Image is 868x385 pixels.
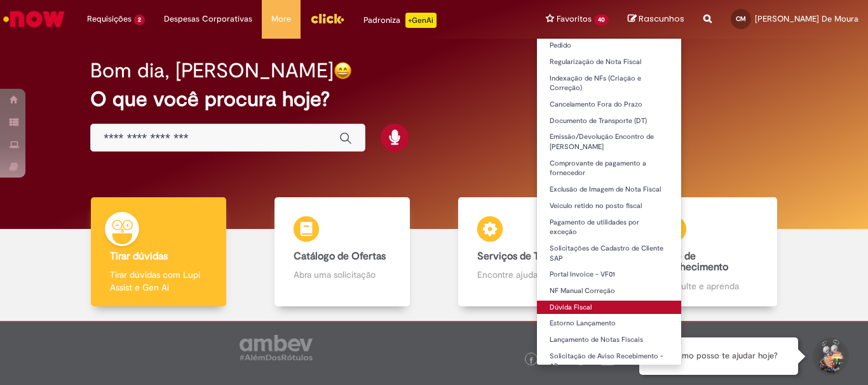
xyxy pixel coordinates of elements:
img: happy-face.png [334,62,352,80]
a: Solicitações de Cadastro de Cliente SAP [537,242,681,265]
a: Exclusão de Imagem de Nota Fiscal [537,183,681,197]
span: Rascunhos [639,13,684,25]
a: Veículo retido no posto fiscal [537,199,681,213]
a: Dúvida Fiscal [537,301,681,315]
a: NF Manual Correção [537,284,681,298]
p: +GenAi [405,13,437,28]
p: Tirar dúvidas com Lupi Assist e Gen Ai [110,268,207,294]
span: Favoritos [557,13,592,25]
img: logo_footer_ambev_rotulo_gray.png [240,335,313,360]
ul: Favoritos [536,38,682,365]
a: Pagamento de utilidades por exceção [537,216,681,239]
a: Serviços de TI Encontre ajuda [434,197,618,307]
a: Base de Conhecimento Consulte e aprenda [618,197,801,307]
a: Solicitação de Aviso Recebimento - AR [537,349,681,373]
span: Requisições [87,13,132,25]
div: Oi, como posso te ajudar hoje? [639,337,798,375]
b: Tirar dúvidas [110,250,168,263]
a: Indexação de NFs (Criação e Correção) [537,72,681,95]
img: click_logo_yellow_360x200.png [310,9,344,28]
h2: Bom dia, [PERSON_NAME] [90,60,334,82]
span: Despesas Corporativas [164,13,252,25]
img: logo_footer_facebook.png [528,357,534,363]
a: Regularização de Nota Fiscal [537,55,681,69]
a: Cancelamento ou Encerramento de Pedido [537,29,681,52]
button: Iniciar Conversa de Suporte [811,337,849,375]
a: Portal Invoice - VF01 [537,268,681,282]
b: Serviços de TI [477,250,542,263]
a: Catálogo de Ofertas Abra uma solicitação [250,197,434,307]
p: Abra uma solicitação [294,268,390,281]
a: Emissão/Devolução Encontro de [PERSON_NAME] [537,130,681,153]
span: CM [736,15,746,23]
a: Tirar dúvidas Tirar dúvidas com Lupi Assist e Gen Ai [67,197,250,307]
h2: O que você procura hoje? [90,88,778,110]
a: Comprovante de pagamento a fornecedor [537,157,681,180]
a: Documento de Transporte (DT) [537,114,681,128]
span: More [271,13,291,25]
p: Consulte e aprenda [661,280,757,292]
img: ServiceNow [1,6,67,32]
a: Cancelamento Fora do Prazo [537,98,681,112]
a: Estorno Lançamento [537,316,681,330]
div: Padroniza [363,13,437,28]
span: 2 [134,15,145,25]
b: Base de Conhecimento [661,250,728,274]
a: Rascunhos [628,13,684,25]
p: Encontre ajuda [477,268,574,281]
b: Catálogo de Ofertas [294,250,386,263]
span: [PERSON_NAME] De Moura [755,13,858,24]
a: Lançamento de Notas Fiscais [537,333,681,347]
span: 40 [594,15,609,25]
